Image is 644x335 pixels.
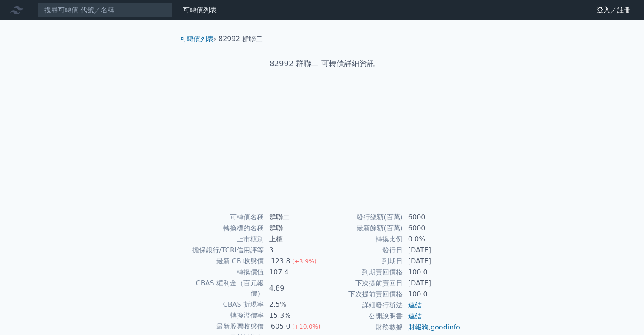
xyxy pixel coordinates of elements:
div: 123.8 [269,256,292,266]
td: 100.0 [403,267,461,278]
td: 到期日 [322,256,403,267]
td: 下次提前賣回日 [322,278,403,289]
h1: 82992 群聯二 可轉債詳細資訊 [173,58,471,69]
td: 轉換價值 [183,267,264,278]
td: 最新 CB 收盤價 [183,256,264,267]
a: 連結 [408,312,422,320]
td: 最新股票收盤價 [183,321,264,332]
td: 詳細發行辦法 [322,300,403,311]
span: (+3.9%) [292,258,317,265]
a: 連結 [408,301,422,309]
li: 82992 群聯二 [218,34,263,44]
td: CBAS 權利金（百元報價） [183,278,264,299]
div: 605.0 [269,321,292,332]
td: [DATE] [403,256,461,267]
td: 公開說明書 [322,311,403,322]
a: 可轉債列表 [183,6,217,14]
td: , [403,322,461,333]
a: 登入／註冊 [590,3,637,17]
td: 最新餘額(百萬) [322,223,403,234]
span: (+10.0%) [292,323,321,330]
td: 上市櫃別 [183,234,264,245]
td: [DATE] [403,278,461,289]
a: 可轉債列表 [180,35,214,43]
td: 轉換溢價率 [183,310,264,321]
a: goodinfo [431,323,460,331]
td: 擔保銀行/TCRI信用評等 [183,245,264,256]
td: 到期賣回價格 [322,267,403,278]
td: 發行總額(百萬) [322,212,403,223]
td: 轉換比例 [322,234,403,245]
td: 0.0% [403,234,461,245]
td: 轉換標的名稱 [183,223,264,234]
td: 上櫃 [264,234,322,245]
td: 3 [264,245,322,256]
td: 4.89 [264,278,322,299]
td: 財務數據 [322,322,403,333]
td: 群聯 [264,223,322,234]
td: 107.4 [264,267,322,278]
li: › [180,34,216,44]
td: 發行日 [322,245,403,256]
td: [DATE] [403,245,461,256]
td: 6000 [403,223,461,234]
td: 下次提前賣回價格 [322,289,403,300]
td: 100.0 [403,289,461,300]
a: 財報狗 [408,323,428,331]
td: 2.5% [264,299,322,310]
td: 15.3% [264,310,322,321]
td: 可轉債名稱 [183,212,264,223]
td: CBAS 折現率 [183,299,264,310]
td: 6000 [403,212,461,223]
td: 群聯二 [264,212,322,223]
input: 搜尋可轉債 代號／名稱 [37,3,173,17]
